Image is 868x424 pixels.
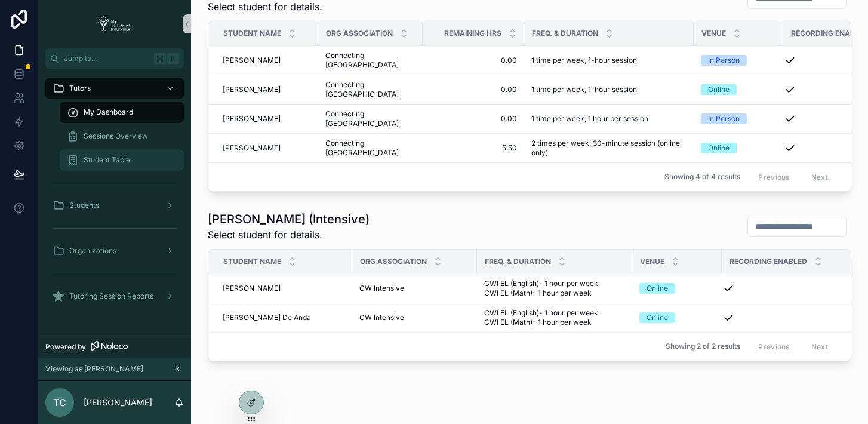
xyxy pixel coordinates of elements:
span: Student Name [223,257,281,266]
span: My Dashboard [84,107,133,117]
a: My Dashboard [60,102,184,123]
span: [PERSON_NAME] De Anda [223,313,311,322]
span: Student Table [84,155,130,165]
a: Online [639,312,715,323]
span: 1 time per week, 1 hour per session [531,114,648,124]
span: Student Name [223,29,281,38]
a: Tutors [45,78,184,99]
span: TC [53,395,66,410]
a: 1 time per week, 1-hour session [531,85,687,94]
div: Online [708,143,730,153]
span: Students [69,201,99,210]
a: 2 times per week, 30-minute session (online only) [531,139,687,158]
a: 0.00 [430,114,517,124]
div: Online [708,84,730,95]
span: Venue [640,257,664,266]
a: In Person [701,55,776,66]
a: Online [701,143,776,153]
span: CW Intensive [359,313,404,322]
p: [PERSON_NAME] [84,397,152,408]
span: 1 time per week, 1-hour session [531,85,637,94]
a: 5.50 [430,143,517,153]
a: Online [639,283,715,294]
span: Org Association [326,29,393,38]
span: Recording Enabled [730,257,807,266]
a: Student Table [60,149,184,171]
div: In Person [708,113,740,124]
a: Organizations [45,240,184,262]
div: In Person [708,55,740,66]
span: Select student for details. [208,228,370,242]
span: [PERSON_NAME] [223,56,281,65]
a: 0.00 [430,85,517,94]
span: 1 time per week, 1-hour session [531,56,637,65]
span: Showing 4 of 4 results [664,172,740,182]
span: K [168,54,178,63]
a: Connecting [GEOGRAPHIC_DATA] [325,51,415,70]
span: [PERSON_NAME] [223,114,281,124]
a: [PERSON_NAME] [223,143,311,153]
h1: [PERSON_NAME] (Intensive) [208,211,370,228]
span: Viewing as [PERSON_NAME] [45,364,143,374]
span: Org Association [360,257,427,266]
a: Connecting [GEOGRAPHIC_DATA] [325,80,415,99]
a: In Person [701,113,776,124]
span: Venue [701,29,726,38]
span: Powered by [45,342,86,352]
div: Online [647,312,668,323]
a: [PERSON_NAME] [223,114,311,124]
span: Showing 2 of 2 results [666,342,740,351]
a: CWI EL (English)- 1 hour per week CWI EL (Math)- 1 hour per week [484,308,625,327]
a: Online [701,84,776,95]
a: Connecting [GEOGRAPHIC_DATA] [325,109,415,128]
span: Sessions Overview [84,131,148,141]
a: Powered by [38,336,191,358]
a: [PERSON_NAME] [223,56,311,65]
span: Freq. & Duration [532,29,598,38]
img: App logo [94,14,136,33]
button: Jump to...K [45,48,184,69]
span: Remaining Hrs [444,29,501,38]
span: [PERSON_NAME] [223,284,281,293]
div: Online [647,283,668,294]
a: 0.00 [430,56,517,65]
a: [PERSON_NAME] [223,284,345,293]
div: scrollable content [38,69,191,322]
a: Connecting [GEOGRAPHIC_DATA] [325,139,415,158]
a: CWI EL (English)- 1 hour per week CWI EL (Math)- 1 hour per week [484,279,625,298]
a: CW Intensive [359,313,470,322]
a: [PERSON_NAME] [223,85,311,94]
span: CW Intensive [359,284,404,293]
span: Tutoring Session Reports [69,291,153,301]
span: Tutors [69,84,91,93]
a: 1 time per week, 1 hour per session [531,114,687,124]
span: Jump to... [64,54,149,63]
span: Recording Enabled [791,29,863,38]
span: Freq. & Duration [485,257,551,266]
a: Students [45,195,184,216]
a: CW Intensive [359,284,470,293]
span: [PERSON_NAME] [223,85,281,94]
span: [PERSON_NAME] [223,143,281,153]
span: Organizations [69,246,116,256]
a: [PERSON_NAME] De Anda [223,313,345,322]
a: Sessions Overview [60,125,184,147]
a: 1 time per week, 1-hour session [531,56,687,65]
a: Tutoring Session Reports [45,285,184,307]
